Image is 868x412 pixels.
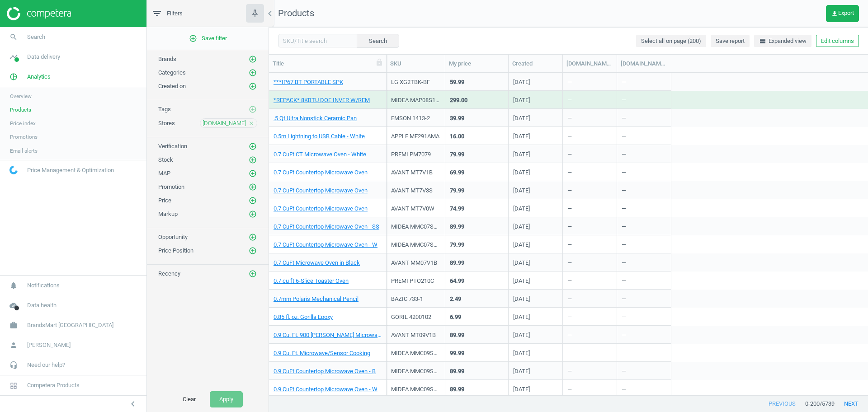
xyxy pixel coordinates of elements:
[513,96,530,108] div: [DATE]
[158,56,176,62] span: Brands
[27,73,51,81] span: Analytics
[274,295,359,303] a: 0.7mm Polaris Mechanical Pencil
[567,254,612,270] div: —
[5,356,22,374] i: headset_mic
[391,331,440,339] div: AVANT MT09V1B
[391,96,440,104] div: MIDEA MAP08S1JWT-B
[567,146,612,162] div: —
[249,247,257,255] i: add_circle_outline
[622,92,666,108] div: —
[158,183,184,190] span: Promotion
[622,74,666,89] div: —
[513,205,530,216] div: [DATE]
[151,8,162,19] i: filter_list
[816,35,859,47] button: Edit columns
[27,381,80,389] span: Competera Products
[567,164,612,180] div: —
[248,233,257,242] button: add_circle_outline
[9,166,18,174] img: wGWNvw8QSZomAAAAABJRU5ErkJggg==
[249,183,257,191] i: add_circle_outline
[248,105,257,114] button: add_circle_outline
[10,93,32,100] span: Overview
[513,169,530,180] div: [DATE]
[158,211,178,217] span: Markup
[567,290,612,306] div: —
[249,82,257,90] i: add_circle_outline
[27,321,113,329] span: BrandsMart [GEOGRAPHIC_DATA]
[5,297,22,314] i: cloud_done
[391,313,440,321] div: GORIL 4200102
[567,309,612,324] div: —
[450,96,467,104] div: 299.00
[759,396,805,412] button: previous
[5,337,22,354] i: person
[391,205,440,213] div: AVANT MT7V0W
[189,34,197,42] i: add_circle_outline
[274,96,370,104] a: *REPACK* 8KBTU DOE INVER W/REM
[513,313,530,324] div: [DATE]
[450,132,464,140] div: 16.00
[622,218,666,234] div: —
[567,236,612,252] div: —
[513,367,530,379] div: [DATE]
[249,197,257,205] i: add_circle_outline
[248,142,257,151] button: add_circle_outline
[622,327,666,342] div: —
[622,164,666,180] div: —
[636,35,706,47] button: Select all on page (200)
[513,241,530,252] div: [DATE]
[274,78,343,86] a: ***IP67 BT PORTABLE SPK
[278,8,314,19] span: Products
[391,169,440,177] div: AVANT MT7V1B
[450,241,464,249] div: 79.99
[622,363,666,379] div: —
[566,60,613,68] div: [DOMAIN_NAME](haul_away)
[622,146,666,162] div: —
[391,78,440,86] div: LG XG2TBK-BF
[27,341,71,349] span: [PERSON_NAME]
[167,9,183,18] span: Filters
[27,166,114,174] span: Price Management & Optimization
[248,82,257,91] button: add_circle_outline
[820,400,835,408] span: / 5739
[274,259,360,267] a: 0.7 CuFt Microwave Oven in Black
[249,156,257,164] i: add_circle_outline
[622,381,666,397] div: —
[513,78,530,89] div: [DATE]
[158,106,171,112] span: Tags
[273,60,382,68] div: Title
[391,223,440,231] div: MIDEA MMC07S2AST
[264,8,275,19] i: chevron_left
[248,120,255,126] i: close
[450,187,464,195] div: 79.99
[391,295,440,303] div: BAZIC 733-1
[450,223,464,231] div: 89.99
[513,385,530,397] div: [DATE]
[391,367,440,375] div: MIDEA MMC09S2ABB
[274,367,376,375] a: 0.9 CuFt Countertop Microwave Oven - B
[5,317,22,334] i: work
[391,114,440,122] div: EMSON 1413-2
[274,132,365,140] a: 0.5m Lightning to USB Cable - White
[391,277,440,285] div: PREMI PTO210C
[158,143,187,150] span: Verification
[248,183,257,192] button: add_circle_outline
[27,361,65,369] span: Need our help?
[274,241,377,249] a: 0.7 CuFt Countertop Microwave Oven - W
[189,34,227,42] span: Save filter
[513,132,530,144] div: [DATE]
[248,155,257,164] button: add_circle_outline
[567,92,612,108] div: —
[173,391,205,407] button: Clear
[513,277,530,288] div: [DATE]
[716,37,745,45] span: Save report
[5,48,22,66] i: timeline
[390,60,441,68] div: SKU
[513,295,530,306] div: [DATE]
[567,363,612,379] div: —
[248,68,257,77] button: add_circle_outline
[826,5,859,22] button: get_appExport
[391,150,440,159] div: PREMI PM7079
[513,331,530,342] div: [DATE]
[759,37,807,45] span: Expanded view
